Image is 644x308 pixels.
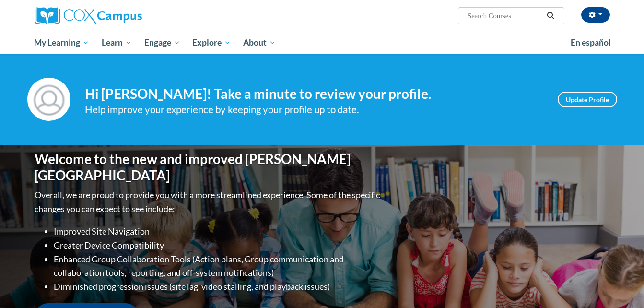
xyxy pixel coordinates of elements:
[35,7,217,24] a: Cox Campus
[243,37,276,48] span: About
[95,32,138,54] a: Learn
[467,10,543,22] input: Search Courses
[54,225,382,238] li: Improved Site Navigation
[237,32,282,54] a: About
[28,32,96,54] a: My Learning
[35,151,382,183] h1: Welcome to the new and improved [PERSON_NAME][GEOGRAPHIC_DATA]
[27,78,70,121] img: Profile Image
[543,10,558,22] button: Search
[144,37,180,48] span: Engage
[192,37,231,48] span: Explore
[85,102,543,118] div: Help improve your experience by keeping your profile up to date.
[35,7,142,24] img: Cox Campus
[581,7,610,23] button: Account Settings
[34,37,89,48] span: My Learning
[558,92,617,107] a: Update Profile
[138,32,187,54] a: Engage
[102,37,132,48] span: Learn
[35,188,382,216] p: Overall, we are proud to provide you with a more streamlined experience. Some of the specific cha...
[564,33,617,53] a: En español
[54,280,382,294] li: Diminished progression issues (site lag, video stalling, and playback issues)
[85,86,543,102] h4: Hi [PERSON_NAME]! Take a minute to review your profile.
[186,32,237,54] a: Explore
[20,32,624,54] div: Main menu
[571,37,611,47] span: En español
[54,238,382,252] li: Greater Device Compatibility
[54,252,382,280] li: Enhanced Group Collaboration Tools (Action plans, Group communication and collaboration tools, re...
[606,270,636,300] iframe: Button to launch messaging window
